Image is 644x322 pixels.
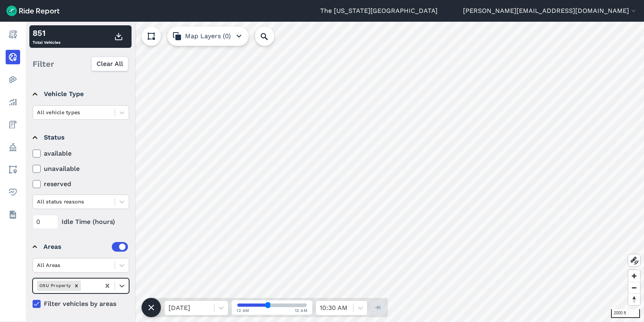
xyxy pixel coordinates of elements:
canvas: Map [26,22,644,322]
input: Search Location or Vehicles [255,27,287,46]
button: Zoom out [628,282,640,293]
button: Zoom in [628,270,640,282]
span: Clear All [97,59,123,69]
div: 851 [33,27,60,39]
span: 12 AM [295,308,308,314]
button: [PERSON_NAME][EMAIL_ADDRESS][DOMAIN_NAME] [463,6,638,16]
span: 12 AM [237,308,249,314]
div: Filter [29,51,132,76]
label: unavailable [33,164,129,174]
div: Total Vehicles [33,27,60,46]
a: Datasets [6,207,20,222]
label: available [33,149,129,158]
a: The [US_STATE][GEOGRAPHIC_DATA] [320,6,438,16]
a: Heatmaps [6,72,20,87]
img: Ride Report [6,6,60,16]
div: Idle Time (hours) [33,215,129,229]
a: Areas [6,162,20,177]
div: OSU Property [37,281,72,291]
button: Reset bearing to north [628,293,640,305]
a: Analyze [6,95,20,109]
summary: Areas [33,236,128,258]
a: Fees [6,117,20,132]
label: Filter vehicles by areas [33,299,129,309]
div: Remove OSU Property [72,281,81,291]
div: 2000 ft [611,309,640,318]
summary: Status [33,126,128,149]
div: Areas [43,242,128,252]
a: Realtime [6,50,20,64]
summary: Vehicle Type [33,83,128,105]
a: Policy [6,140,20,154]
button: Clear All [91,57,128,71]
a: Report [6,27,20,42]
button: Map Layers (0) [167,27,249,46]
label: reserved [33,179,129,189]
a: Health [6,185,20,199]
